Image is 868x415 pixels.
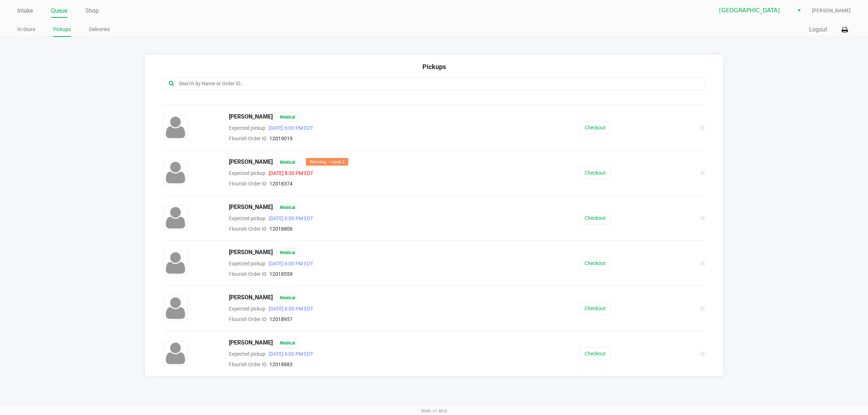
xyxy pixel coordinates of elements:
[269,181,293,187] span: 12018374
[269,226,293,232] span: 12018806
[306,158,348,166] div: Warning – Level 2
[229,351,265,357] span: Expected pickup
[229,215,265,221] span: Expected pickup
[580,257,610,270] button: Checkout
[229,338,273,348] span: [PERSON_NAME]
[265,125,313,131] span: [DATE] 6:00 PM EDT
[265,306,313,312] span: [DATE] 6:00 PM EDT
[51,6,67,16] a: Queue
[229,170,265,176] span: Expected pickup
[421,408,447,414] span: Web: v1.40.0
[265,261,313,266] span: [DATE] 6:00 PM EDT
[580,347,610,360] button: Checkout
[580,121,610,134] button: Checkout
[269,316,293,322] span: 12018957
[17,25,35,34] a: In-Store
[229,125,265,131] span: Expected pickup
[89,25,110,34] a: Deliveries
[265,215,313,221] span: [DATE] 6:00 PM EDT
[276,112,299,122] span: Medical
[85,6,99,16] a: Shop
[269,361,293,367] span: 12018883
[229,158,273,167] span: [PERSON_NAME]
[229,306,265,312] span: Expected pickup
[269,136,293,141] span: 12019019
[229,226,267,232] span: Flourish Order ID
[178,80,655,88] input: Search by Name or Order ID...
[229,261,265,266] span: Expected pickup
[422,63,446,70] span: Pickups
[276,293,299,303] span: Medical
[276,338,299,348] span: Medical
[53,25,71,34] a: Pickups
[276,158,299,167] span: Medical
[265,170,313,176] span: [DATE] 8:30 PM EDT
[269,271,293,277] span: 12018559
[229,316,267,322] span: Flourish Order ID
[719,6,790,15] span: [GEOGRAPHIC_DATA]
[580,302,610,315] button: Checkout
[17,6,33,16] a: Intake
[812,7,851,14] span: [PERSON_NAME]
[229,361,267,367] span: Flourish Order ID
[794,4,804,17] button: Select
[809,25,827,34] button: Logout
[276,203,299,212] span: Medical
[580,212,610,224] button: Checkout
[229,271,267,277] span: Flourish Order ID
[276,248,299,257] span: Medical
[265,351,313,357] span: [DATE] 6:00 PM EDT
[229,248,273,257] span: [PERSON_NAME]
[580,167,610,179] button: Checkout
[229,293,273,303] span: [PERSON_NAME]
[229,181,267,187] span: Flourish Order ID
[229,203,273,212] span: [PERSON_NAME]
[229,136,267,141] span: Flourish Order ID
[229,112,273,122] span: [PERSON_NAME]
